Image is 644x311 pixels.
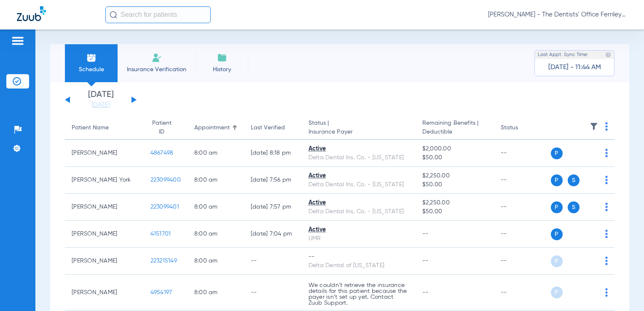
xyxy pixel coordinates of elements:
[551,255,563,267] span: P
[494,248,551,275] td: --
[244,275,302,311] td: --
[202,65,242,74] span: History
[152,53,162,63] img: Manual Insurance Verification
[194,123,230,132] div: Appointment
[494,140,551,167] td: --
[150,119,181,137] div: Patient ID
[309,153,409,162] div: Delta Dental Ins. Co. - [US_STATE]
[188,140,244,167] td: 8:00 AM
[605,257,608,265] img: group-dot-blue.svg
[605,52,611,58] img: last sync help info
[605,149,608,157] img: group-dot-blue.svg
[422,198,487,207] span: $2,250.00
[302,116,416,140] th: Status |
[150,177,181,183] span: 223099400
[309,128,409,137] span: Insurance Payer
[422,145,487,153] span: $2,000.00
[494,194,551,221] td: --
[244,221,302,248] td: [DATE] 7:04 PM
[188,167,244,194] td: 8:00 AM
[150,119,173,137] div: Patient ID
[568,201,580,213] span: S
[422,153,487,162] span: $50.00
[244,248,302,275] td: --
[188,248,244,275] td: 8:00 AM
[72,123,137,132] div: Patient Name
[72,123,109,132] div: Patient Name
[309,180,409,189] div: Delta Dental Ins. Co. - [US_STATE]
[605,203,608,211] img: group-dot-blue.svg
[568,174,580,186] span: S
[105,6,211,23] input: Search for patients
[244,194,302,221] td: [DATE] 7:57 PM
[251,123,295,132] div: Last Verified
[422,180,487,189] span: $50.00
[422,207,487,216] span: $50.00
[309,261,409,270] div: Delta Dental of [US_STATE]
[194,123,237,132] div: Appointment
[309,207,409,216] div: Delta Dental Ins. Co. - [US_STATE]
[17,6,46,21] img: Zuub Logo
[11,36,24,46] img: hamburger-icon
[150,150,174,156] span: 4867498
[124,65,189,74] span: Insurance Verification
[188,221,244,248] td: 8:00 AM
[551,147,563,159] span: P
[65,248,144,275] td: [PERSON_NAME]
[494,221,551,248] td: --
[150,204,179,210] span: 223099401
[422,128,487,137] span: Deductible
[605,230,608,238] img: group-dot-blue.svg
[494,275,551,311] td: --
[71,65,111,74] span: Schedule
[251,123,285,132] div: Last Verified
[150,258,177,264] span: 223215149
[551,287,563,298] span: P
[217,53,227,63] img: History
[605,122,608,131] img: group-dot-blue.svg
[65,275,144,311] td: [PERSON_NAME]
[150,231,171,237] span: 4151701
[244,140,302,167] td: [DATE] 8:18 PM
[65,167,144,194] td: [PERSON_NAME] York
[548,63,601,72] span: [DATE] - 11:44 AM
[65,194,144,221] td: [PERSON_NAME]
[488,11,627,19] span: [PERSON_NAME] - The Dentists' Office Fernley
[422,258,429,264] span: --
[590,122,598,131] img: filter.svg
[75,91,126,109] li: [DATE]
[244,167,302,194] td: [DATE] 7:56 PM
[309,172,409,180] div: Active
[422,290,429,295] span: --
[309,282,409,306] p: We couldn’t retrieve the insurance details for this patient because the payer isn’t set up yet. C...
[422,172,487,180] span: $2,250.00
[416,116,494,140] th: Remaining Benefits |
[538,51,588,59] span: Last Appt. Sync Time:
[494,167,551,194] td: --
[551,174,563,186] span: P
[86,53,97,63] img: Schedule
[188,275,244,311] td: 8:00 AM
[65,140,144,167] td: [PERSON_NAME]
[75,101,126,109] a: [DATE]
[188,194,244,221] td: 8:00 AM
[551,228,563,240] span: P
[309,145,409,153] div: Active
[605,176,608,184] img: group-dot-blue.svg
[110,11,117,19] img: Search Icon
[602,271,644,311] iframe: Chat Widget
[494,116,551,140] th: Status
[309,198,409,207] div: Active
[422,231,429,237] span: --
[65,221,144,248] td: [PERSON_NAME]
[309,234,409,243] div: UMR
[150,290,172,295] span: 4954197
[551,201,563,213] span: P
[309,252,409,261] div: --
[309,225,409,234] div: Active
